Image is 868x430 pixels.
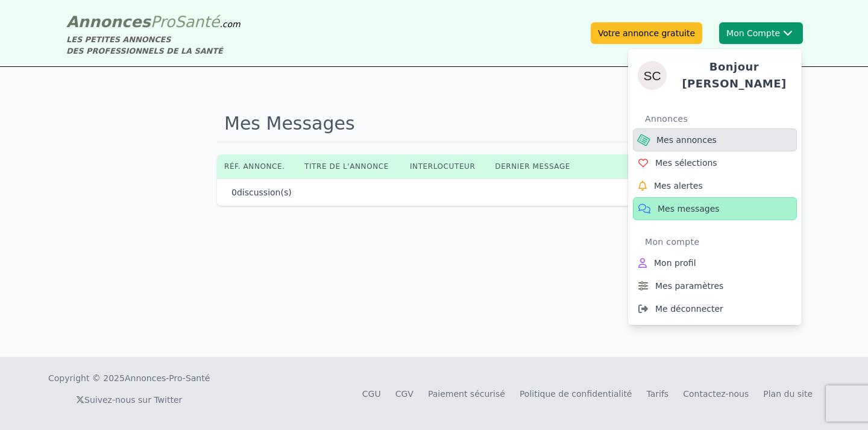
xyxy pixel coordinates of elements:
[654,180,703,192] span: Mes alertes
[48,372,210,384] div: Copyright © 2025
[633,197,797,220] a: Mes messages
[655,303,723,315] span: Me déconnecter
[219,19,240,29] span: .com
[428,389,505,399] a: Paiement sécurisé
[66,13,151,31] span: Annonces
[633,174,797,197] a: Mes alertes
[633,128,797,151] a: Mes annonces
[175,13,219,31] span: Santé
[645,109,797,128] div: Annonces
[719,22,803,44] button: Mon CompteSophieBonjour [PERSON_NAME]AnnoncesMes annoncesMes sélectionsMes alertesMes messagesMon...
[763,389,813,399] a: Plan du site
[395,389,414,399] a: CGV
[231,186,292,198] p: discussion(s)
[655,157,717,169] span: Mes sélections
[297,154,403,179] th: Titre de l'annonce
[76,395,182,405] a: Suivez-nous sur Twitter
[125,372,210,384] a: Annonces-Pro-Santé
[633,274,797,297] a: Mes paramètres
[488,154,583,179] th: Dernier message
[645,232,797,251] div: Mon compte
[403,154,488,179] th: Interlocuteur
[520,389,632,399] a: Politique de confidentialité
[362,389,381,399] a: CGU
[633,151,797,174] a: Mes sélections
[591,22,702,44] a: Votre annonce gratuite
[66,13,241,31] a: AnnoncesProSanté.com
[646,389,668,399] a: Tarifs
[231,188,237,197] span: 0
[658,203,720,215] span: Mes messages
[217,106,651,142] h1: Mes Messages
[676,58,792,92] h4: Bonjour [PERSON_NAME]
[638,61,667,90] img: Sophie
[656,134,717,146] span: Mes annonces
[655,280,723,292] span: Mes paramètres
[654,257,696,269] span: Mon profil
[66,34,241,57] div: LES PETITES ANNONCES DES PROFESSIONNELS DE LA SANTÉ
[683,389,749,399] a: Contactez-nous
[633,251,797,274] a: Mon profil
[217,154,297,179] th: Réf. annonce.
[633,297,797,320] a: Me déconnecter
[151,13,175,31] span: Pro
